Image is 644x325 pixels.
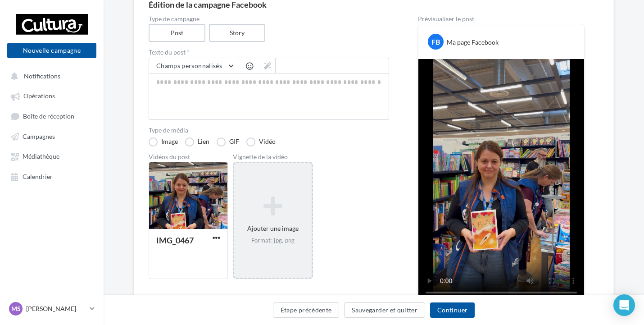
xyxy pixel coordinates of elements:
span: Opérations [23,92,55,100]
span: Notifications [24,72,60,80]
span: Médiathèque [23,153,59,160]
div: IMG_0467 [156,235,194,245]
button: Champs personnalisés [149,58,239,73]
div: Prévisualiser le post [418,16,585,22]
button: Nouvelle campagne [7,43,96,58]
label: Image [149,137,178,146]
span: MS [11,304,21,313]
a: Boîte de réception [5,108,98,124]
label: Type de campagne [149,16,389,22]
div: Ma page Facebook [447,38,499,47]
a: Calendrier [5,168,98,184]
div: Open Intercom Messenger [613,294,635,316]
label: Texte du post * [149,49,389,55]
label: Type de média [149,127,389,133]
a: Campagnes [5,128,98,144]
a: Opérations [5,87,98,104]
label: Story [209,24,266,42]
button: Sauvegarder et quitter [344,302,425,318]
div: FB [428,34,444,50]
label: GIF [217,137,239,146]
label: Post [149,24,205,42]
button: Étape précédente [273,302,340,318]
span: Calendrier [23,173,53,180]
p: [PERSON_NAME] [26,304,86,313]
div: Édition de la campagne Facebook [149,0,599,9]
button: Continuer [430,302,475,318]
span: Champs personnalisés [156,62,222,69]
a: Médiathèque [5,148,98,164]
button: Notifications [5,68,95,84]
span: Campagnes [23,133,55,140]
span: Boîte de réception [23,112,74,120]
label: Lien [185,137,209,146]
a: MS [PERSON_NAME] [7,300,96,317]
label: Vidéo [246,137,276,146]
div: Vignette de la vidéo [233,154,313,160]
div: Vidéos du post [149,154,228,160]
